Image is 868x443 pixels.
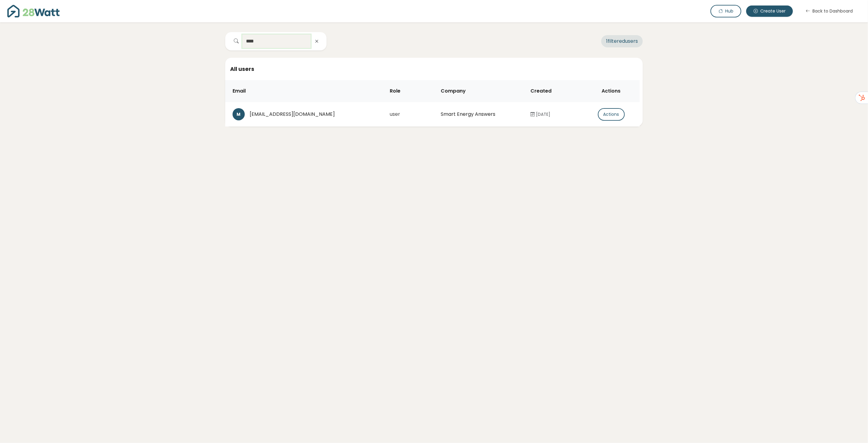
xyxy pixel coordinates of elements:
th: Created [526,80,585,102]
img: 28Watt [7,5,60,17]
button: Back to Dashboard [798,5,861,17]
span: user [390,111,400,118]
th: Actions [585,80,640,102]
button: Hub [711,5,741,17]
th: Email [225,80,385,102]
div: [EMAIL_ADDRESS][DOMAIN_NAME] [250,111,380,118]
button: Actions [598,108,625,121]
div: [DATE] [530,111,580,118]
th: Role [385,80,436,102]
th: Company [436,80,526,102]
div: M [233,108,245,120]
span: 1 filtered users [601,35,643,47]
div: Smart Energy Answers [441,111,521,118]
button: Create User [746,5,793,17]
h5: All users [230,65,638,73]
